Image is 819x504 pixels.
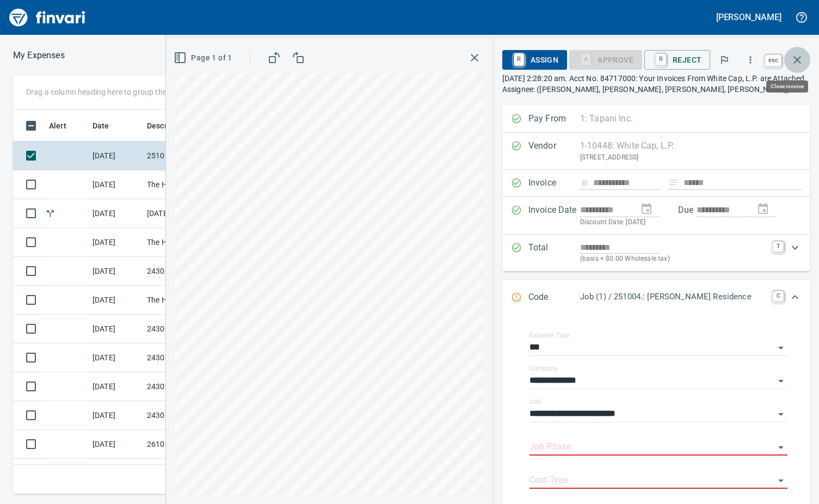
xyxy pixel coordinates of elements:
span: Assign [511,51,558,69]
p: Job (1) / 251004.: [PERSON_NAME] Residence [580,291,766,303]
td: [DATE] [88,228,143,257]
p: Drag a column heading here to group the table [26,87,186,97]
button: Page 1 of 1 [171,48,236,68]
span: Date [93,119,124,132]
td: 243007 [143,257,241,286]
td: 243007 ACCT 2010-1375781 [143,372,241,401]
span: Description [147,119,188,132]
p: Code [528,291,580,305]
span: Reject [653,51,701,69]
td: [DATE] [88,170,143,199]
span: Split transaction [45,210,56,217]
span: Date [93,119,109,132]
span: Description [147,119,202,132]
button: Open [773,440,789,455]
td: The Home Depot #[GEOGRAPHIC_DATA] [143,228,241,257]
label: Company [529,365,558,372]
td: [DATE] [88,459,143,488]
td: 251004 [143,142,241,170]
div: Expand [502,235,810,271]
td: [DATE] [88,401,143,430]
td: [DATE] [88,372,143,401]
a: R [514,53,524,65]
a: C [773,291,784,302]
span: Alert [49,119,66,132]
button: [PERSON_NAME] [713,9,784,26]
div: Job Phase required [569,54,642,64]
td: The Home Depot #[GEOGRAPHIC_DATA] [143,170,241,199]
label: Expense Type [529,332,570,339]
button: Open [773,473,789,488]
td: [DATE] [88,315,143,343]
a: R [656,53,666,65]
button: RReject [644,50,710,70]
span: Page 1 of 1 [176,51,232,65]
td: 261006 [143,430,241,459]
td: The Home Depot #[GEOGRAPHIC_DATA] [143,286,241,315]
button: More [738,48,762,72]
td: [DATE] [88,286,143,315]
td: 243008 [143,315,241,343]
button: Open [773,340,789,355]
p: My Expenses [13,49,65,62]
td: [DATE] [88,199,143,228]
button: Flag [712,48,736,72]
p: [DATE] 2:28:20 am. Acct No. 84717000: Your Invoices From White Cap, L.P. are Attached. Assignee: ... [502,73,810,95]
a: esc [765,54,781,66]
label: Job [529,398,541,405]
td: 243008.8251 [143,343,241,372]
span: Alert [49,119,81,132]
td: The Home Depot #[GEOGRAPHIC_DATA] [143,459,241,488]
div: Expand [502,280,810,316]
td: [DATE] Invoice 243007100225 from Tapani Materials (1-29544) [143,199,241,228]
p: (basis + $0.00 Wholesale tax) [580,254,766,265]
td: [DATE] [88,343,143,372]
td: [DATE] [88,257,143,286]
button: RAssign [502,50,567,70]
h5: [PERSON_NAME] [716,11,781,23]
img: Finvari [7,4,88,30]
button: Open [773,373,789,389]
p: Total [528,241,580,265]
button: Open [773,407,789,422]
td: 243007 ACCT 2010-1380781 [143,401,241,430]
a: T [773,241,784,252]
nav: breadcrumb [13,49,65,62]
td: [DATE] [88,142,143,170]
td: [DATE] [88,430,143,459]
